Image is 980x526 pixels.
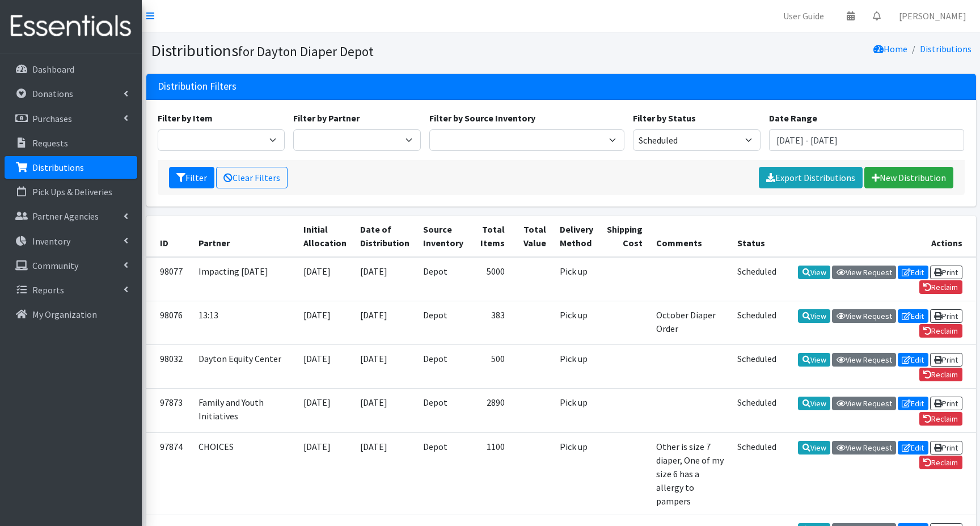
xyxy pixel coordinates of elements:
[890,5,975,27] a: [PERSON_NAME]
[553,345,600,389] td: Pick up
[353,345,416,389] td: [DATE]
[5,303,137,326] a: My Organization
[798,441,830,455] a: View
[798,397,830,410] a: View
[353,389,416,432] td: [DATE]
[416,432,470,515] td: Depot
[416,257,470,301] td: Depot
[146,301,192,344] td: 98076
[32,211,99,222] p: Partner Agencies
[297,389,353,432] td: [DATE]
[192,301,297,344] td: 13:13
[416,216,470,257] th: Source Inventory
[470,216,512,257] th: Total Items
[146,432,192,515] td: 97874
[32,284,64,296] p: Reports
[633,111,696,125] label: Filter by Status
[919,368,962,381] a: Reclaim
[898,397,928,410] a: Edit
[353,216,416,257] th: Date of Distribution
[930,397,962,410] a: Print
[470,301,512,344] td: 383
[600,216,649,257] th: Shipping Cost
[5,279,137,301] a: Reports
[919,456,962,469] a: Reclaim
[192,216,297,257] th: Partner
[146,257,192,301] td: 98077
[297,257,353,301] td: [DATE]
[5,230,137,253] a: Inventory
[930,353,962,367] a: Print
[930,266,962,279] a: Print
[5,132,137,154] a: Requests
[5,107,137,130] a: Purchases
[898,353,928,367] a: Edit
[238,43,374,60] small: for Dayton Diaper Depot
[730,432,783,515] td: Scheduled
[158,111,213,125] label: Filter by Item
[429,111,535,125] label: Filter by Source Inventory
[416,345,470,389] td: Depot
[32,186,112,197] p: Pick Ups & Deliveries
[759,167,863,188] a: Export Distributions
[730,345,783,389] td: Scheduled
[146,216,192,257] th: ID
[730,301,783,344] td: Scheduled
[649,301,730,344] td: October Diaper Order
[32,235,70,247] p: Inventory
[158,81,236,92] h3: Distribution Filters
[769,129,965,151] input: January 1, 2011 - December 31, 2011
[832,441,896,455] a: View Request
[32,162,84,173] p: Distributions
[649,432,730,515] td: Other is size 7 diaper, One of my size 6 has a allergy to pampers
[470,257,512,301] td: 5000
[5,156,137,179] a: Distributions
[151,41,557,61] h1: Distributions
[832,266,896,279] a: View Request
[192,257,297,301] td: Impacting [DATE]
[216,167,288,188] a: Clear Filters
[798,266,830,279] a: View
[297,216,353,257] th: Initial Allocation
[919,324,962,338] a: Reclaim
[353,257,416,301] td: [DATE]
[416,301,470,344] td: Depot
[32,309,97,320] p: My Organization
[919,412,962,426] a: Reclaim
[5,180,137,203] a: Pick Ups & Deliveries
[5,58,137,81] a: Dashboard
[5,254,137,277] a: Community
[769,111,817,125] label: Date Range
[470,432,512,515] td: 1100
[553,216,600,257] th: Delivery Method
[783,216,976,257] th: Actions
[297,345,353,389] td: [DATE]
[353,301,416,344] td: [DATE]
[32,137,68,149] p: Requests
[293,111,360,125] label: Filter by Partner
[864,167,953,188] a: New Distribution
[297,301,353,344] td: [DATE]
[898,266,928,279] a: Edit
[32,260,78,271] p: Community
[930,441,962,455] a: Print
[353,432,416,515] td: [DATE]
[919,280,962,294] a: Reclaim
[730,389,783,432] td: Scheduled
[873,43,907,54] a: Home
[470,345,512,389] td: 500
[920,43,971,54] a: Distributions
[32,88,73,99] p: Donations
[798,309,830,323] a: View
[416,389,470,432] td: Depot
[5,7,137,45] img: HumanEssentials
[798,353,830,367] a: View
[146,345,192,389] td: 98032
[832,353,896,367] a: View Request
[774,5,833,27] a: User Guide
[930,309,962,323] a: Print
[192,345,297,389] td: Dayton Equity Center
[832,397,896,410] a: View Request
[649,216,730,257] th: Comments
[553,432,600,515] td: Pick up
